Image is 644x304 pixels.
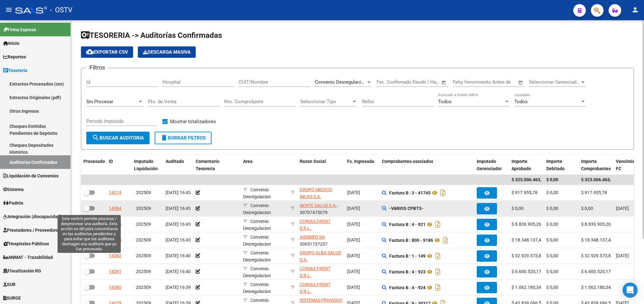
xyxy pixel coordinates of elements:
datatable-header-cell: Imputado Liquidación [132,155,163,176]
span: $ 18.348.137,40 [581,237,613,242]
datatable-header-cell: Auditado [163,155,193,176]
span: $ 1.062.180,34 [512,285,541,290]
span: GRUPO MEDICO INCAS S.A. [300,187,332,200]
datatable-header-cell: Procesado [81,155,106,176]
span: Convenio Desregulacion [243,219,271,231]
span: Mostrar totalizadores [170,118,216,125]
span: [DATE] [347,190,360,195]
span: Convenio Desregulacion [243,187,271,200]
span: $ 0,00 [546,237,558,242]
strong: -VARIOS CPBTS- [389,206,424,211]
button: Borrar Filtros [155,132,212,144]
span: Convenio Desregulacion [243,282,271,294]
h3: Filtros [86,63,108,72]
span: $ 0,00 [581,206,593,211]
strong: Factura B : 1 - 149 [389,253,426,259]
span: Procesado [83,159,105,164]
span: Importe Aprobado [512,159,531,171]
span: Sin Procesar [86,99,113,104]
span: Convenio Desregulacion [243,250,271,263]
strong: Factura B : 4 - 921 [389,222,426,227]
span: Imputado Gerenciador [477,159,502,171]
span: $ 1.062.180,34 [581,285,611,290]
span: 202509 [136,222,151,227]
i: Descargar documento [441,235,450,245]
span: $ 323.006.463,96 [512,177,546,182]
span: 202509 [136,285,151,290]
button: Buscar Auditoria [86,132,150,144]
span: $ 0,00 [546,222,558,227]
span: Comprobantes asociados [382,159,433,164]
i: Descargar documento [434,251,442,261]
span: $ 32.929.573,80 [581,253,613,258]
mat-icon: cloud_download [86,48,94,56]
span: 202509 [136,206,151,211]
span: $ 0,00 [546,190,558,195]
button: Descarga Masiva [138,46,196,58]
input: Fecha fin [408,79,439,85]
span: CONSULT-RENT S.R.L. [300,266,330,278]
strong: Factura B : 4 - 923 [389,269,426,274]
span: Seleccionar Tipo [300,99,352,104]
span: ASISMED SA [300,235,324,240]
span: [DATE] [347,269,360,274]
span: Importe Debitado [546,159,565,171]
span: Convenio Desregulacion [243,266,271,278]
strong: Factura B : 800 - 9186 [389,238,433,243]
div: 14081 [109,268,121,275]
span: Exportar CSV [86,49,128,55]
span: Fc. Ingresada [347,159,374,164]
span: Vencimiento FC [616,159,641,171]
datatable-header-cell: Fc. Ingresada [345,155,379,176]
button: Open calendar [517,79,524,86]
span: Borrar Filtros [160,135,206,141]
span: [DATE] 16:39 [166,285,191,290]
div: 14083 [109,221,121,228]
span: Reportes [3,53,26,60]
span: $ 323.006.463,96 [581,177,616,182]
span: ANMAT - Trazabilidad [3,254,53,261]
div: - 30718039734 [300,249,342,263]
span: Fiscalización RG [3,267,41,274]
div: - 30710542372 [300,281,342,294]
span: $ 6.600.520,17 [581,269,611,274]
span: Firma Express [3,26,36,33]
mat-icon: person [631,6,639,14]
span: $ 18.348.137,40 [512,237,544,242]
input: Fecha inicio [377,79,402,85]
datatable-header-cell: Importe Aprobado [509,155,544,176]
span: 202509 [136,237,151,242]
span: ID [109,159,113,164]
button: Open calendar [440,79,448,86]
span: TESORERIA -> Auditorías Confirmadas [81,31,222,40]
i: Descargar documento [439,188,447,198]
span: Convenio Desregulacion [243,203,271,215]
div: - 30710542372 [300,218,342,231]
span: Sistema [3,186,24,193]
span: $ 32.929.573,80 [512,253,544,258]
span: GRUPO ALBA SALUD S.A. [300,250,341,263]
datatable-header-cell: Area [241,155,288,176]
span: Tesorería [3,67,28,74]
span: CONSULT-RENT S.R.L. [300,219,330,231]
span: [DATE] 16:43 [166,190,191,195]
strong: Factura B : 3 - 41745 [389,190,431,195]
span: Padrón [3,200,23,206]
button: Exportar CSV [81,46,133,58]
span: $ 917.955,78 [512,190,537,195]
span: [DATE] [347,253,360,258]
strong: Factura B : 4 - 924 [389,285,426,290]
span: Prestadores / Proveedores [3,227,61,234]
datatable-header-cell: Razon Social [297,155,345,176]
div: 14082 [109,252,121,259]
span: NORTE SALUD S.A. [300,203,337,208]
i: Descargar documento [434,267,442,277]
datatable-header-cell: Comprobantes asociados [379,155,474,176]
span: $ 8.836.905,26 [512,222,541,227]
span: [DATE] 16:40 [166,253,191,258]
datatable-header-cell: Comentario Tesoreria [193,155,241,176]
mat-icon: delete [160,134,168,141]
span: $ 0,00 [546,269,558,274]
span: [DATE] [616,206,629,211]
span: Auditado [166,159,184,164]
